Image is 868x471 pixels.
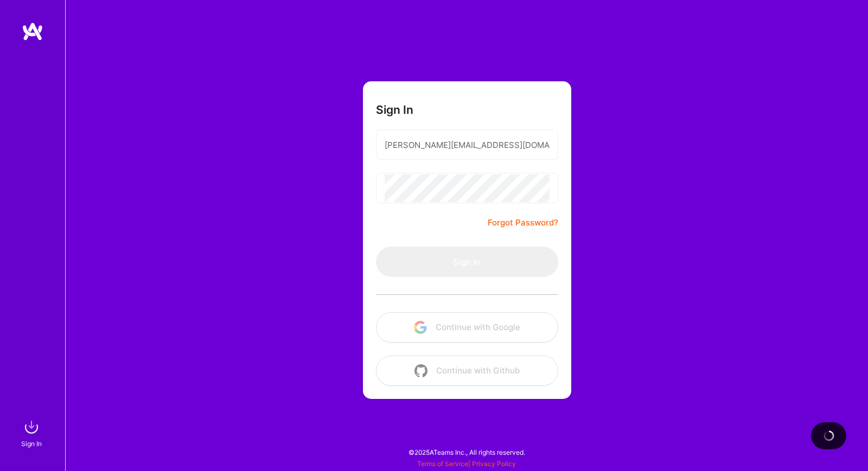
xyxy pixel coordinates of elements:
[385,131,550,159] input: Email...
[376,312,558,343] button: Continue with Google
[414,364,427,377] img: icon
[376,247,558,277] button: Sign In
[65,438,868,466] div: © 2025 ATeams Inc., All rights reserved.
[21,438,42,449] div: Sign In
[23,416,42,449] a: sign inSign In
[376,356,558,386] button: Continue with Github
[21,416,42,438] img: sign in
[417,460,516,468] span: |
[414,321,427,334] img: icon
[417,460,468,468] a: Terms of Service
[488,216,558,229] a: Forgot Password?
[22,22,43,41] img: logo
[376,103,413,117] h3: Sign In
[821,428,836,443] img: loading
[472,460,516,468] a: Privacy Policy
